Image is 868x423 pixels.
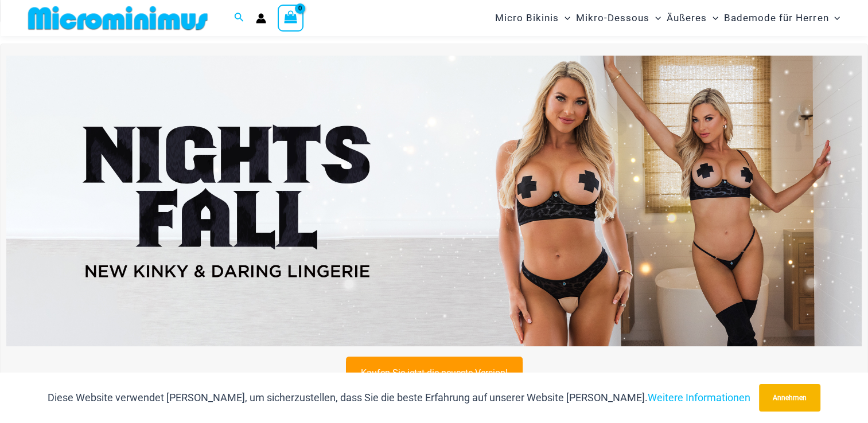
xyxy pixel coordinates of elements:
[48,389,750,406] p: Diese Website verwendet [PERSON_NAME], um sicherzustellen, dass Sie die beste Erfahrung auf unser...
[649,3,661,33] span: Menü umschalten
[648,391,750,404] a: Weitere Informationen
[576,12,649,23] font: Mikro-Dessous
[559,3,570,33] span: Menü umschalten
[492,3,573,33] a: Micro BikinisMenu ToggleMenü umschalten
[721,3,843,33] a: Bademode für HerrenMenu ToggleMenü umschalten
[256,13,266,23] a: Link zum Kontosymbol
[346,357,523,389] a: Kaufen Sie jetzt die neueste Version!
[724,12,828,23] font: Bademode für Herren
[234,11,244,25] a: Link zum Suchsymbol
[6,56,862,346] img: Night's Fall Silver Leopard Pack
[828,3,840,33] span: Menü umschalten
[573,3,664,33] a: Mikro-DessousMenu ToggleMenü umschalten
[24,5,212,31] img: MM SHOP LOGO FLACH
[759,384,820,412] button: Annehmen
[667,12,707,23] font: Äußeres
[495,12,559,23] font: Micro Bikinis
[278,5,304,31] a: Warenkorb anzeigen, leer
[664,3,721,33] a: ÄußeresMenu ToggleMenü umschalten
[707,3,718,33] span: Menü umschalten
[491,2,845,34] nav: Seitennavigation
